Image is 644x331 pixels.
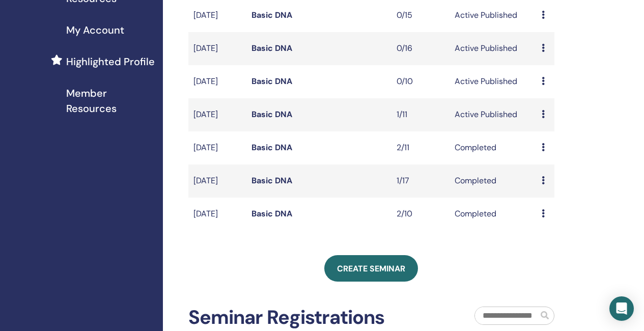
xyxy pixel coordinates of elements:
span: Member Resources [66,86,155,116]
td: [DATE] [188,131,246,164]
td: Active Published [450,65,537,98]
span: Highlighted Profile [66,54,155,69]
td: Completed [450,131,537,164]
td: [DATE] [188,98,246,131]
a: Basic DNA [251,142,292,153]
td: Completed [450,164,537,198]
a: Basic DNA [251,76,292,87]
td: [DATE] [188,164,246,198]
a: Basic DNA [251,109,292,120]
a: Basic DNA [251,43,292,53]
a: Create seminar [324,255,418,282]
span: Create seminar [337,263,405,274]
td: Active Published [450,32,537,65]
div: Open Intercom Messenger [609,296,634,321]
td: 1/17 [391,164,450,198]
a: Basic DNA [251,208,292,219]
td: [DATE] [188,65,246,98]
span: My Account [66,22,124,38]
h2: Seminar Registrations [188,306,384,329]
td: 1/11 [391,98,450,131]
a: Basic DNA [251,10,292,20]
td: Active Published [450,98,537,131]
a: Basic DNA [251,175,292,186]
td: 2/10 [391,198,450,231]
td: 2/11 [391,131,450,164]
td: Completed [450,198,537,231]
td: 0/10 [391,65,450,98]
td: 0/16 [391,32,450,65]
td: [DATE] [188,198,246,231]
td: [DATE] [188,32,246,65]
